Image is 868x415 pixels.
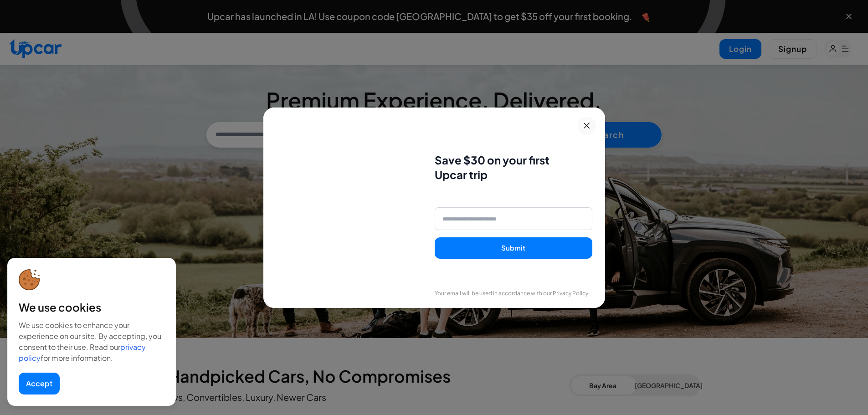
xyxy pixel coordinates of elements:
[19,373,60,395] button: Accept
[263,108,422,308] img: Family enjoying car ride
[435,290,592,297] p: Your email will be used in accordance with our Privacy Policy.
[435,153,592,182] h3: Save $30 on your first Upcar trip
[19,300,164,314] div: We use cookies
[435,237,592,259] button: Submit
[19,320,164,364] div: We use cookies to enhance your experience on our site. By accepting, you consent to their use. Re...
[19,269,40,291] img: cookie-icon.svg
